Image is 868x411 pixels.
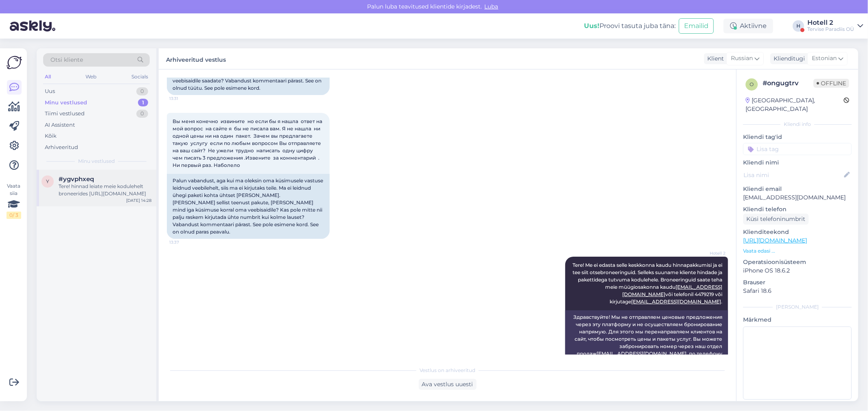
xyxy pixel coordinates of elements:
span: y [46,178,49,184]
span: Minu vestlused [78,158,115,165]
div: 1 [138,99,148,107]
p: Kliendi nimi [743,158,852,167]
span: 13:37 [169,239,200,245]
div: Klient [704,54,724,63]
div: Vaata siia [7,182,21,219]
span: Hotell 2 [695,250,726,256]
input: Lisa nimi [743,171,842,180]
label: Arhiveeritud vestlus [166,53,226,64]
span: o [750,81,754,87]
span: Estonian [812,54,837,63]
div: # ongugtrv [763,78,813,88]
div: Kliendi info [743,121,852,128]
div: [DATE] 14:28 [126,197,151,203]
img: Askly Logo [7,55,22,70]
p: iPhone OS 18.6.2 [743,266,852,275]
span: Otsi kliente [50,56,83,64]
div: Здравствуйте! Мы не отправляем ценовые предложения через эту платформу и не осуществляем брониров... [565,310,728,368]
div: Palun vabandust, aga kui ma oleksin oma küsimusele vastuse leidnud veebilehelt, siis ma ei kirjut... [167,174,330,239]
span: Luba [482,3,501,10]
span: Offline [813,79,849,88]
div: H [793,20,804,32]
span: Вы меня конечно извините но если бы я нашла ответ на мой вопрос на сайте я бы не писала вам. Я не... [173,118,324,168]
div: Uus [45,87,55,95]
a: [EMAIL_ADDRESS][DOMAIN_NAME] [597,350,687,357]
div: 0 / 3 [7,212,21,219]
div: Hotell 2 [807,19,854,26]
p: [EMAIL_ADDRESS][DOMAIN_NAME] [743,193,852,202]
p: Vaata edasi ... [743,247,852,255]
div: 0 [136,110,148,118]
div: Klienditugi [770,54,805,63]
div: Tervise Paradiis OÜ [807,26,854,32]
div: Aktiivne [724,19,773,33]
div: AI Assistent [45,121,75,129]
div: 0 [136,87,148,95]
p: Kliendi email [743,185,852,193]
div: [PERSON_NAME] [743,303,852,311]
div: Ava vestlus uuesti [419,379,477,390]
p: Brauser [743,278,852,287]
p: Klienditeekond [743,228,852,236]
span: Vestlus on arhiveeritud [420,367,475,374]
div: Web [84,71,98,82]
b: Uus! [584,22,599,30]
div: Minu vestlused [45,99,87,107]
div: Socials [130,71,150,82]
input: Lisa tag [743,143,852,155]
p: Kliendi telefon [743,205,852,214]
span: #ygvphxeq [59,175,94,183]
div: Kõik [45,132,57,140]
div: Proovi tasuta juba täna: [584,21,676,31]
a: [URL][DOMAIN_NAME] [743,237,807,244]
div: Tere! hinnad leiate meie kodulehelt broneerides [URL][DOMAIN_NAME] [59,183,151,197]
button: Emailid [679,18,714,34]
div: All [43,71,52,82]
span: 13:31 [169,95,200,102]
p: Kliendi tag'id [743,133,852,141]
span: Russian [731,54,753,63]
p: Märkmed [743,316,852,324]
a: Hotell 2Tervise Paradiis OÜ [807,19,863,32]
div: Küsi telefoninumbrit [743,214,809,225]
p: Safari 18.6 [743,287,852,295]
p: Operatsioonisüsteem [743,258,852,266]
div: [GEOGRAPHIC_DATA], [GEOGRAPHIC_DATA] [746,96,844,113]
div: Arhiveeritud [45,143,78,151]
div: Tiimi vestlused [45,110,85,118]
span: Tere! Me ei edasta selle keskkonna kaudu hinnapakkumisi ja ei tee siit otsebroneeringuid. Selleks... [573,262,724,305]
a: [EMAIL_ADDRESS][DOMAIN_NAME] [631,299,721,305]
